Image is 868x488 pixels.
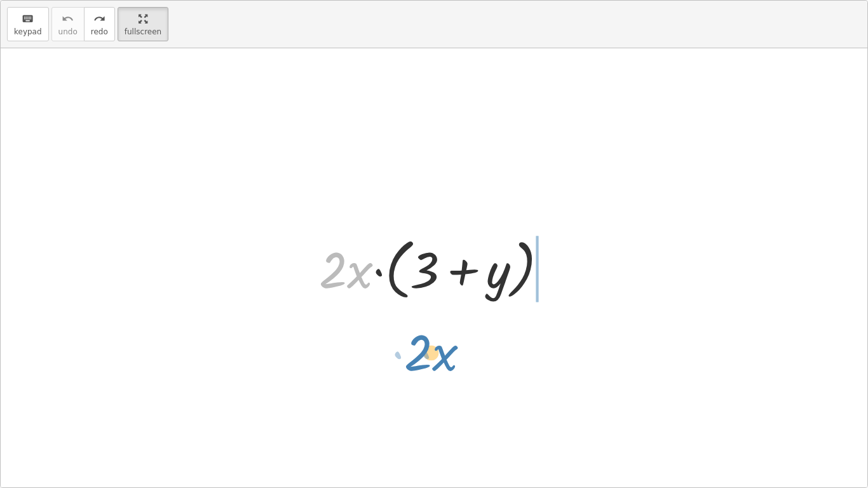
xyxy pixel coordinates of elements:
span: keypad [14,27,42,36]
i: keyboard [22,11,34,27]
span: redo [91,27,108,36]
button: undoundo [51,7,85,41]
button: redoredo [84,7,115,41]
span: fullscreen [125,27,161,36]
button: fullscreen [118,7,168,41]
span: undo [58,27,78,36]
i: undo [62,11,74,27]
i: redo [93,11,105,27]
button: keyboardkeypad [7,7,49,41]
